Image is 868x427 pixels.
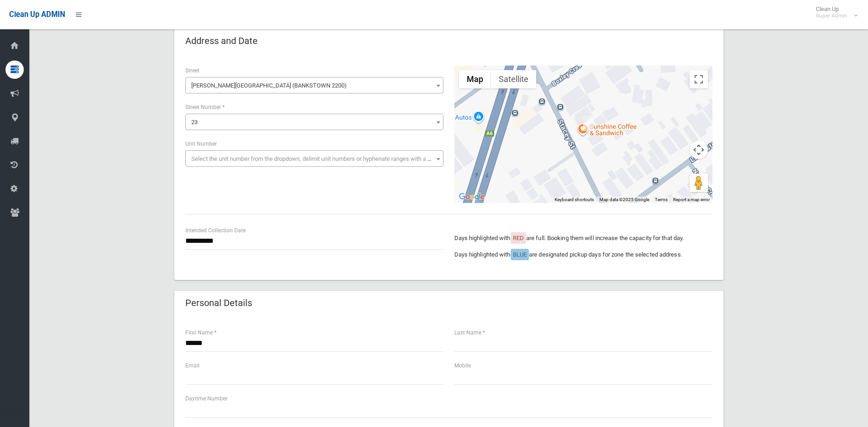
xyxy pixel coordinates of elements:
span: 23 [188,116,441,129]
span: 23 [185,114,443,130]
span: BLUE [513,251,527,258]
button: Drag Pegman onto the map to open Street View [690,174,708,192]
button: Keyboard shortcuts [555,197,594,203]
button: Show street map [459,70,491,88]
small: Super Admin [816,12,847,19]
a: Open this area in Google Maps (opens a new window) [457,191,487,203]
button: Toggle fullscreen view [690,70,708,88]
button: Show satellite imagery [491,70,536,88]
span: Clean Up [811,5,857,19]
span: Map data ©2025 Google [599,197,649,202]
a: Terms (opens in new tab) [655,197,668,202]
span: RED [513,235,524,241]
img: Google [457,191,487,203]
div: 23 Stacey Street, BANKSTOWN NSW 2200 [583,115,594,131]
span: Select the unit number from the dropdown, delimit unit numbers or hyphenate ranges with a comma [191,155,447,162]
button: Map camera controls [690,141,708,159]
span: 23 [191,119,198,126]
p: Days highlighted with are full. Booking them will increase the capacity for that day. [454,233,712,244]
a: Report a map error [673,197,710,202]
p: Days highlighted with are designated pickup days for zone the selected address. [454,249,712,260]
span: Stacey Street (BANKSTOWN 2200) [185,77,443,93]
header: Address and Date [174,32,269,50]
header: Personal Details [174,294,263,312]
span: Stacey Street (BANKSTOWN 2200) [188,79,441,92]
span: Clean Up ADMIN [9,10,65,19]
